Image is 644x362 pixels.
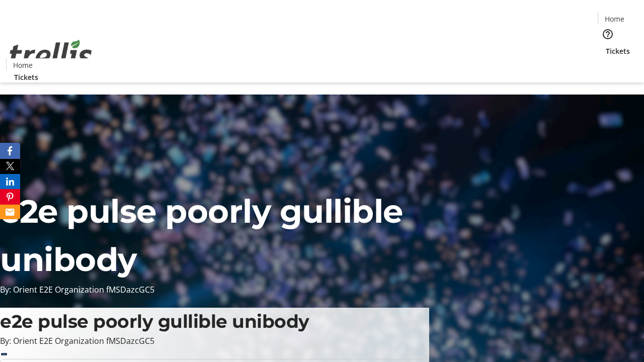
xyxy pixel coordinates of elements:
a: Tickets [6,72,46,82]
span: Tickets [14,72,38,82]
a: Home [7,60,39,70]
a: Home [598,14,630,24]
a: Tickets [598,46,638,56]
span: Tickets [606,46,630,56]
span: Home [13,60,33,70]
span: Home [605,14,624,24]
button: Help [598,24,618,44]
button: Cart [598,56,618,76]
img: Orient E2E Organization fMSDazcGC5's Logo [6,29,96,79]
